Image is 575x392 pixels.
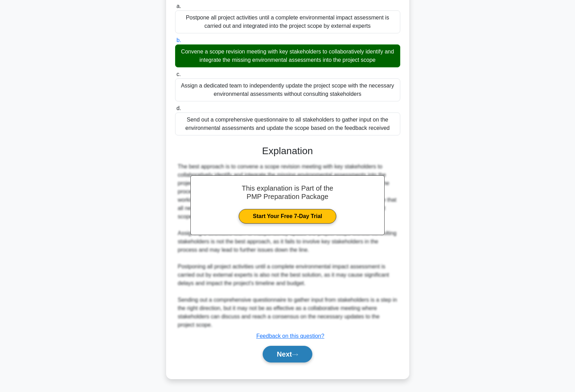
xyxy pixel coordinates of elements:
[263,346,312,362] button: Next
[175,112,400,135] div: Send out a comprehensive questionnaire to all stakeholders to gather input on the environmental a...
[175,44,400,67] div: Convene a scope revision meeting with key stakeholders to collaboratively identify and integrate ...
[175,10,400,33] div: Postpone all project activities until a complete environmental impact assessment is carried out a...
[178,162,397,329] div: The best approach is to convene a scope revision meeting with key stakeholders to collaboratively...
[179,145,396,157] h3: Explanation
[256,333,325,339] a: Feedback on this question?
[176,71,181,77] span: c.
[176,105,181,111] span: d.
[239,209,336,224] a: Start Your Free 7-Day Trial
[176,3,181,9] span: a.
[176,37,181,43] span: b.
[175,78,400,101] div: Assign a dedicated team to independently update the project scope with the necessary environmenta...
